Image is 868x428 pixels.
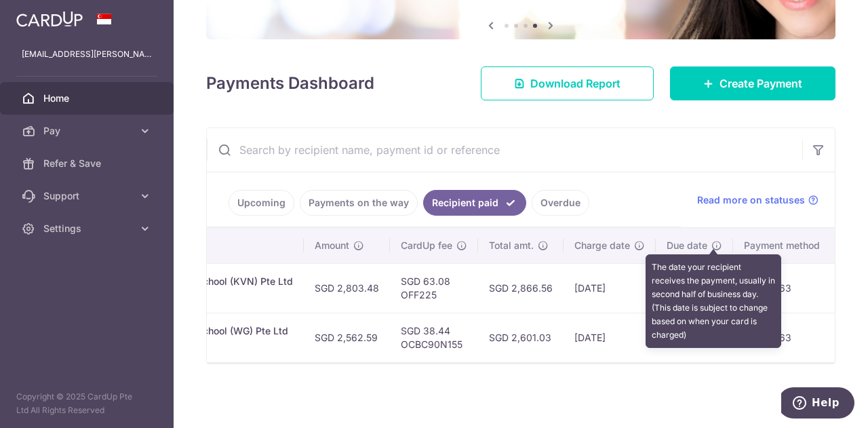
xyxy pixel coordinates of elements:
[390,263,478,313] td: SGD 63.08 OFF225
[781,387,854,421] iframe: Opens a widget where you can find more information
[478,263,564,313] td: SGD 2,866.56
[489,239,534,252] span: Total amt.
[574,239,630,252] span: Charge date
[16,11,83,27] img: CardUp
[532,190,589,216] a: Overdue
[401,239,452,252] span: CardUp fee
[43,92,133,105] span: Home
[423,190,526,216] a: Recipient paid
[43,124,133,138] span: Pay
[697,193,818,207] a: Read more on statuses
[43,157,133,170] span: Refer & Save
[564,263,656,313] td: [DATE]
[206,71,374,96] h4: Payments Dashboard
[315,239,349,252] span: Amount
[207,128,802,172] input: Search by recipient name, payment id or reference
[300,190,418,216] a: Payments on the way
[229,190,294,216] a: Upcoming
[43,189,133,203] span: Support
[478,313,564,362] td: SGD 2,601.03
[22,47,152,61] p: [EMAIL_ADDRESS][PERSON_NAME][DOMAIN_NAME]
[670,66,835,100] a: Create Payment
[697,193,805,207] span: Read more on statuses
[564,313,656,362] td: [DATE]
[304,263,390,313] td: SGD 2,803.48
[43,222,133,235] span: Settings
[304,313,390,362] td: SGD 2,562.59
[646,254,781,348] div: The date your recipient receives the payment, usually in second half of business day. (This date ...
[667,239,707,252] span: Due date
[733,228,836,263] th: Payment method
[530,75,620,92] span: Download Report
[390,313,478,362] td: SGD 38.44 OCBC90N155
[481,66,654,100] a: Download Report
[719,75,802,92] span: Create Payment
